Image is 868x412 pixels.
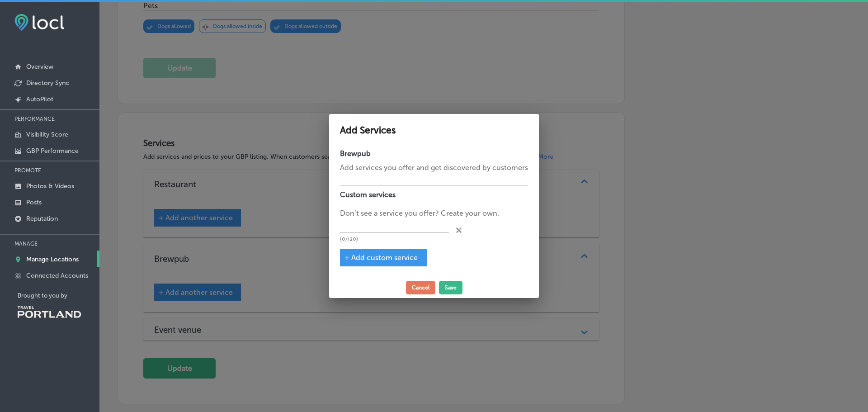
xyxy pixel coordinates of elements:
h4: Brewpub [340,149,528,158]
p: Add services you offer and get discovered by customers [340,162,528,173]
h4: Custom services [340,185,528,204]
h2: Add Services [340,125,528,136]
button: Save [439,281,462,294]
p: Photos & Videos [26,182,74,190]
img: Travel Portland [18,306,81,318]
p: Posts [26,199,42,206]
p: Directory Sync [26,79,69,87]
button: Cancel [406,281,435,294]
span: (0/120) [340,235,358,243]
p: AutoPilot [26,95,53,103]
p: Reputation [26,215,58,223]
span: + Add custom service [344,253,418,262]
p: Manage Locations [26,256,79,263]
p: GBP Performance [26,147,79,155]
img: fda3e92497d09a02dc62c9cd864e3231.png [14,14,64,31]
p: Don’t see a service you offer? Create your own. [340,208,528,219]
p: Brought to you by [18,292,99,299]
p: Overview [26,63,53,71]
p: Visibility Score [26,131,68,138]
p: Connected Accounts [26,272,88,279]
